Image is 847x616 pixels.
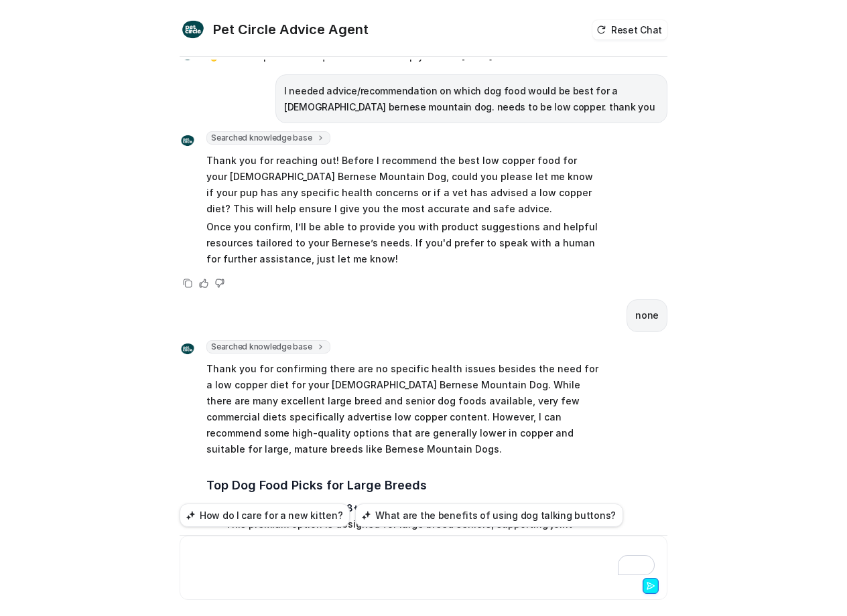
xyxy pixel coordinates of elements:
[206,219,598,267] p: Once you confirm, I’ll be able to provide you with product suggestions and helpful resources tail...
[180,133,196,149] img: Widget
[225,500,598,597] p: This premium option is designed for large breed seniors, supporting joint health and vitality. Wh...
[206,131,330,145] span: Searched knowledge base
[180,341,196,357] img: Widget
[206,153,598,217] p: Thank you for reaching out! Before I recommend the best low copper food for your [DEMOGRAPHIC_DAT...
[355,504,623,527] button: What are the benefits of using dog talking buttons?
[180,504,350,527] button: How do I care for a new kitten?
[635,307,659,323] p: none
[206,340,330,354] span: Searched knowledge base
[284,83,659,115] p: I needed advice/recommendation on which dog food would be best for a [DEMOGRAPHIC_DATA] bernese m...
[180,16,206,43] img: Widget
[183,544,664,575] div: To enrich screen reader interactions, please activate Accessibility in Grammarly extension settings
[592,20,667,40] button: Reset Chat
[206,361,598,457] p: Thank you for confirming there are no specific health issues besides the need for a low copper di...
[225,502,460,514] strong: Royal Canin Maxi Ageing 8+ Senior Dry Dog Food
[206,476,598,495] h3: Top Dog Food Picks for Large Breeds
[213,20,369,39] h2: Pet Circle Advice Agent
